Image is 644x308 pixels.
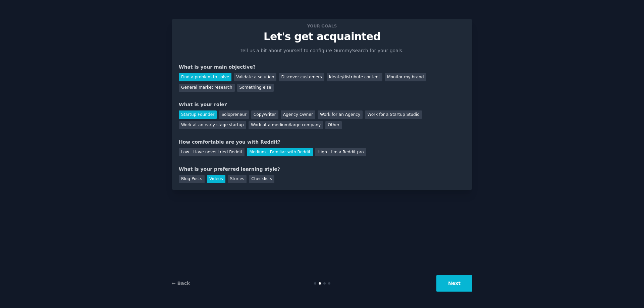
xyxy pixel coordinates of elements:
div: Something else [237,84,274,92]
div: Low - Have never tried Reddit [179,148,245,156]
div: Medium - Familiar with Reddit [247,148,313,156]
div: Work at a medium/large company [249,121,323,130]
div: What is your role? [179,101,465,108]
a: ← Back [172,281,190,286]
div: Solopreneur [219,110,249,119]
div: Work for a Startup Studio [365,110,422,119]
div: Discover customers [279,73,324,81]
div: Startup Founder [179,110,217,119]
div: What is your preferred learning style? [179,166,465,173]
p: Tell us a bit about yourself to configure GummySearch for your goals. [237,47,407,54]
div: Monitor my brand [385,73,426,81]
div: Videos [207,175,225,183]
button: Next [436,275,472,292]
div: Stories [228,175,247,183]
div: Checklists [249,175,274,183]
div: How comfortable are you with Reddit? [179,139,465,146]
div: Other [325,121,342,130]
div: Ideate/distribute content [327,73,382,81]
div: Agency Owner [281,110,315,119]
div: High - I'm a Reddit pro [315,148,366,156]
div: Blog Posts [179,175,205,183]
span: Your goals [306,22,338,29]
p: Let's get acquainted [179,31,465,43]
div: General market research [179,84,235,92]
div: Work at an early stage startup [179,121,246,130]
div: Validate a solution [234,73,276,81]
div: Find a problem to solve [179,73,231,81]
div: What is your main objective? [179,64,465,71]
div: Copywriter [251,110,278,119]
div: Work for an Agency [318,110,363,119]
